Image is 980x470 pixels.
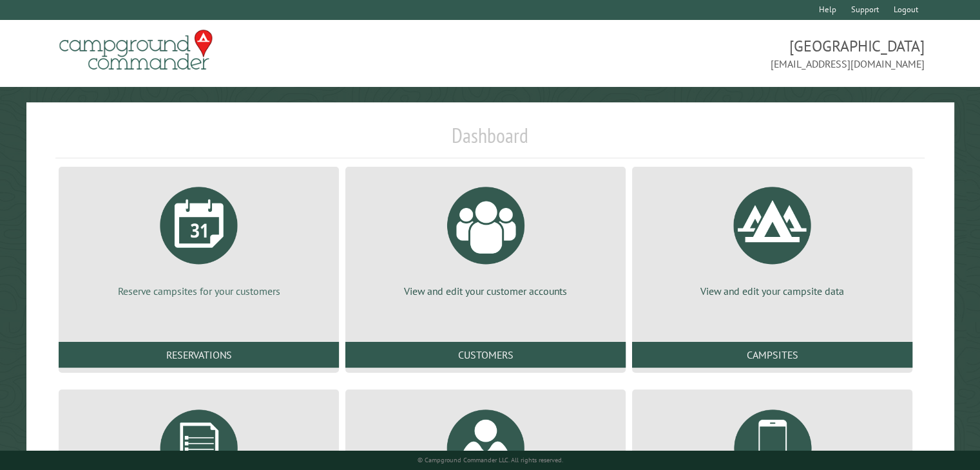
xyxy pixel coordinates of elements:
a: Reservations [59,342,339,368]
p: View and edit your campsite data [648,284,897,298]
span: [GEOGRAPHIC_DATA] [EMAIL_ADDRESS][DOMAIN_NAME] [490,35,925,71]
a: View and edit your customer accounts [361,177,610,298]
a: Reserve campsites for your customers [74,177,323,298]
a: View and edit your campsite data [648,177,897,298]
small: © Campground Commander LLC. All rights reserved. [418,456,563,464]
img: Campground Commander [55,25,216,75]
p: View and edit your customer accounts [361,284,610,298]
a: Campsites [632,342,912,368]
h1: Dashboard [55,123,925,158]
p: Reserve campsites for your customers [74,284,323,298]
a: Customers [345,342,626,368]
